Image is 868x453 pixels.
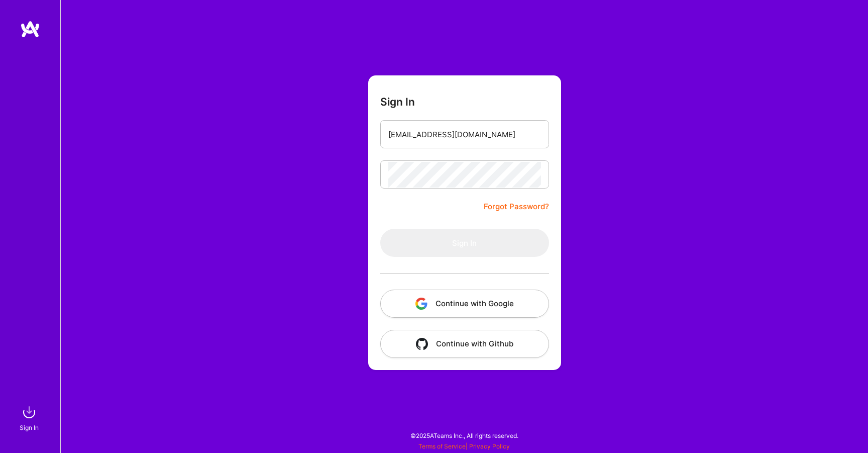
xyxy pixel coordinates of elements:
[21,402,39,433] a: sign inSign In
[415,298,427,310] img: icon
[380,290,549,318] button: Continue with Google
[418,442,510,450] span: |
[19,402,39,422] img: sign in
[416,338,428,350] img: icon
[388,122,541,147] input: Email...
[380,96,415,108] h3: Sign In
[484,201,549,213] a: Forgot Password?
[418,442,466,450] a: Terms of Service
[469,442,510,450] a: Privacy Policy
[60,423,868,448] div: © 2025 ATeams Inc., All rights reserved.
[20,422,39,433] div: Sign In
[20,20,40,38] img: logo
[380,229,549,257] button: Sign In
[380,330,549,358] button: Continue with Github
